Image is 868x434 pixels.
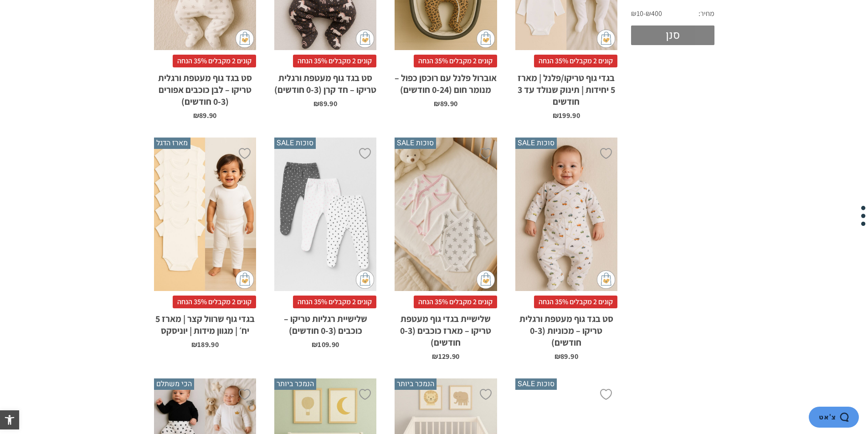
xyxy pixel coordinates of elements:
[313,99,319,108] span: ₪
[191,340,197,349] span: ₪
[274,308,376,337] h2: שלישיית רגליות טריקו – כוכבים (0-3 חודשים)
[631,6,714,26] div: מחיר: —
[154,308,256,337] h2: בגדי גוף שרוול קצר | מארז 5 יח׳ | מגוון מידות | יוניסקס
[274,378,316,389] span: הנמכר ביותר
[434,99,457,108] bdi: 89.90
[432,352,438,361] span: ₪
[395,67,497,96] h2: אוברול פלנל עם רוכסן כפול – מנומר חום (0-24 חודשים)
[312,340,318,349] span: ₪
[597,30,615,48] img: cat-mini-atc.png
[553,111,559,120] span: ₪
[477,30,495,48] img: cat-mini-atc.png
[193,111,199,120] span: ₪
[800,407,859,429] iframe: פותח יישומון שאפשר לשוחח בו בצ'אט עם אחד הנציגים שלנו
[515,138,557,148] span: סוכות SALE
[534,55,617,67] span: קונים 2 מקבלים 35% הנחה
[515,138,617,360] a: סוכות SALE סט בגד גוף מעטפת ורגלית טריקו - מכוניות (0-3 חודשים) קונים 2 מקבלים 35% הנחהסט בגד גוף...
[597,271,615,289] img: cat-mini-atc.png
[534,296,617,308] span: קונים 2 מקבלים 35% הנחה
[274,138,376,348] a: סוכות SALE שלישיית רגליות טריקו - כוכבים (0-3 חודשים) קונים 2 מקבלים 35% הנחהשלישיית רגליות טריקו...
[432,352,459,361] bdi: 129.90
[193,111,217,120] bdi: 89.90
[555,352,578,361] bdi: 89.90
[154,67,256,107] h2: סט בגד גוף מעטפת ורגלית טריקו – לבן כוכבים אפורים (0-3 חודשים)
[395,138,436,148] span: סוכות SALE
[191,340,219,349] bdi: 189.90
[312,340,339,349] bdi: 109.90
[395,138,497,360] a: סוכות SALE שלישיית בגדי גוף מעטפת טריקו - מארז כוכבים (0-3 חודשים) קונים 2 מקבלים 35% הנחהשלישיית...
[356,30,374,48] img: cat-mini-atc.png
[646,9,662,19] span: ₪400
[154,138,256,348] a: מארז הדגל בגדי גוף שרוול קצר | מארז 5 יח׳ | מגוון מידות | יוניסקס קונים 2 מקבלים 35% הנחהבגדי גוף...
[515,378,557,389] span: סוכות SALE
[395,378,437,389] span: הנמכר ביותר
[434,99,440,108] span: ₪
[515,308,617,348] h2: סט בגד גוף מעטפת ורגלית טריקו – מכוניות (0-3 חודשים)
[555,352,560,361] span: ₪
[631,26,714,45] button: סנן
[414,296,497,308] span: קונים 2 מקבלים 35% הנחה
[236,271,254,289] img: cat-mini-atc.png
[293,296,376,308] span: קונים 2 מקבלים 35% הנחה
[293,55,376,67] span: קונים 2 מקבלים 35% הנחה
[356,271,374,289] img: cat-mini-atc.png
[173,55,256,67] span: קונים 2 מקבלים 35% הנחה
[173,296,256,308] span: קונים 2 מקבלים 35% הנחה
[313,99,337,108] bdi: 89.90
[274,67,376,96] h2: סט בגד גוף מעטפת ורגלית טריקו – חד קרן (0-3 חודשים)
[477,271,495,289] img: cat-mini-atc.png
[414,55,497,67] span: קונים 2 מקבלים 35% הנחה
[515,67,617,107] h2: בגדי גוף טריקו/פלנל | מארז 5 יחידות | תינוק שנולד עד 3 חודשים
[154,138,190,148] span: מארז הדגל
[154,378,194,389] span: הכי משתלם
[395,308,497,348] h2: שלישיית בגדי גוף מעטפת טריקו – מארז כוכבים (0-3 חודשים)
[236,30,254,48] img: cat-mini-atc.png
[553,111,580,120] bdi: 199.90
[274,138,316,148] span: סוכות SALE
[631,9,646,19] span: ₪10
